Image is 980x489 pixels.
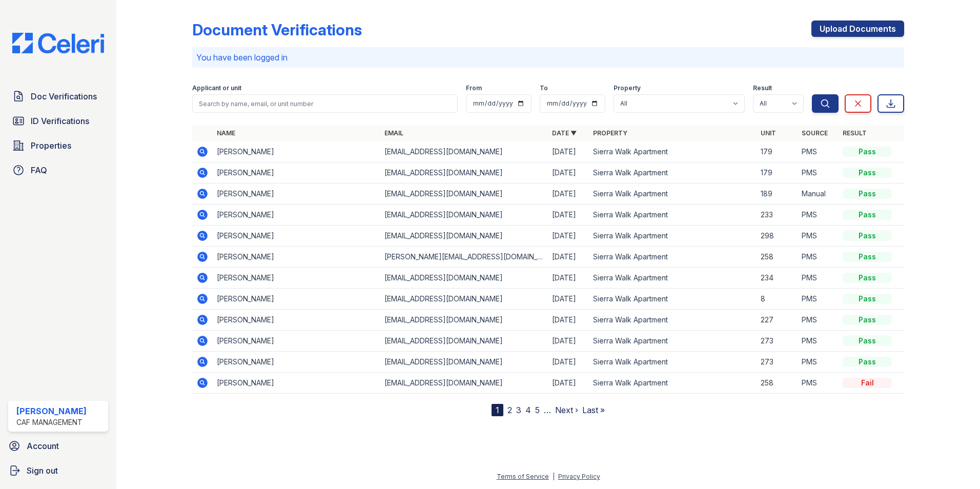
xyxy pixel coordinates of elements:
[535,405,540,415] a: 5
[380,373,548,394] td: [EMAIL_ADDRESS][DOMAIN_NAME]
[757,373,798,394] td: 258
[593,129,627,137] a: Property
[8,111,108,131] a: ID Verifications
[4,33,112,53] img: CE_Logo_Blue-a8612792a0a2168367f1c8372b55b34899dd931a85d93a1a3d3e32e68fde9ad4.png
[213,310,380,331] td: [PERSON_NAME]
[548,226,589,247] td: [DATE]
[548,289,589,310] td: [DATE]
[589,247,757,268] td: Sierra Walk Apartment
[761,129,776,137] a: Unit
[757,162,798,184] td: 179
[589,141,757,162] td: Sierra Walk Apartment
[757,331,798,352] td: 273
[589,331,757,352] td: Sierra Walk Apartment
[192,94,458,113] input: Search by name, email, or unit number
[8,86,108,107] a: Doc Verifications
[213,289,380,310] td: [PERSON_NAME]
[548,247,589,268] td: [DATE]
[213,205,380,226] td: [PERSON_NAME]
[507,405,512,415] a: 2
[525,405,531,415] a: 4
[31,90,97,103] span: Doc Verifications
[544,404,551,416] span: …
[380,141,548,162] td: [EMAIL_ADDRESS][DOMAIN_NAME]
[589,162,757,184] td: Sierra Walk Apartment
[843,210,892,220] div: Pass
[757,352,798,373] td: 273
[843,336,892,346] div: Pass
[843,273,892,283] div: Pass
[757,184,798,205] td: 189
[213,247,380,268] td: [PERSON_NAME]
[548,141,589,162] td: [DATE]
[843,147,892,157] div: Pass
[753,84,772,92] label: Result
[548,310,589,331] td: [DATE]
[757,205,798,226] td: 233
[213,141,380,162] td: [PERSON_NAME]
[589,352,757,373] td: Sierra Walk Apartment
[548,352,589,373] td: [DATE]
[757,141,798,162] td: 179
[548,162,589,184] td: [DATE]
[843,315,892,325] div: Pass
[31,164,47,176] span: FAQ
[589,289,757,310] td: Sierra Walk Apartment
[213,331,380,352] td: [PERSON_NAME]
[757,289,798,310] td: 8
[757,268,798,289] td: 234
[843,378,892,388] div: Fail
[843,231,892,241] div: Pass
[380,310,548,331] td: [EMAIL_ADDRESS][DOMAIN_NAME]
[555,405,578,415] a: Next ›
[380,184,548,205] td: [EMAIL_ADDRESS][DOMAIN_NAME]
[589,373,757,394] td: Sierra Walk Apartment
[553,473,555,480] div: |
[548,184,589,205] td: [DATE]
[27,464,58,477] span: Sign out
[466,84,482,92] label: From
[798,247,839,268] td: PMS
[380,268,548,289] td: [EMAIL_ADDRESS][DOMAIN_NAME]
[757,247,798,268] td: 258
[16,405,87,417] div: [PERSON_NAME]
[589,310,757,331] td: Sierra Walk Apartment
[548,373,589,394] td: [DATE]
[380,162,548,184] td: [EMAIL_ADDRESS][DOMAIN_NAME]
[558,473,600,480] a: Privacy Policy
[548,205,589,226] td: [DATE]
[548,331,589,352] td: [DATE]
[213,184,380,205] td: [PERSON_NAME]
[380,226,548,247] td: [EMAIL_ADDRESS][DOMAIN_NAME]
[4,460,112,481] a: Sign out
[27,440,59,452] span: Account
[217,129,235,137] a: Name
[213,162,380,184] td: [PERSON_NAME]
[614,84,641,92] label: Property
[589,205,757,226] td: Sierra Walk Apartment
[589,184,757,205] td: Sierra Walk Apartment
[540,84,548,92] label: To
[798,268,839,289] td: PMS
[589,268,757,289] td: Sierra Walk Apartment
[380,331,548,352] td: [EMAIL_ADDRESS][DOMAIN_NAME]
[552,129,577,137] a: Date ▼
[213,226,380,247] td: [PERSON_NAME]
[757,310,798,331] td: 227
[16,417,87,427] div: CAF Management
[798,373,839,394] td: PMS
[843,168,892,178] div: Pass
[843,357,892,367] div: Pass
[213,268,380,289] td: [PERSON_NAME]
[798,310,839,331] td: PMS
[798,205,839,226] td: PMS
[8,160,108,180] a: FAQ
[192,21,362,39] div: Document Verifications
[31,115,89,127] span: ID Verifications
[589,226,757,247] td: Sierra Walk Apartment
[384,129,403,137] a: Email
[497,473,549,480] a: Terms of Service
[213,352,380,373] td: [PERSON_NAME]
[798,226,839,247] td: PMS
